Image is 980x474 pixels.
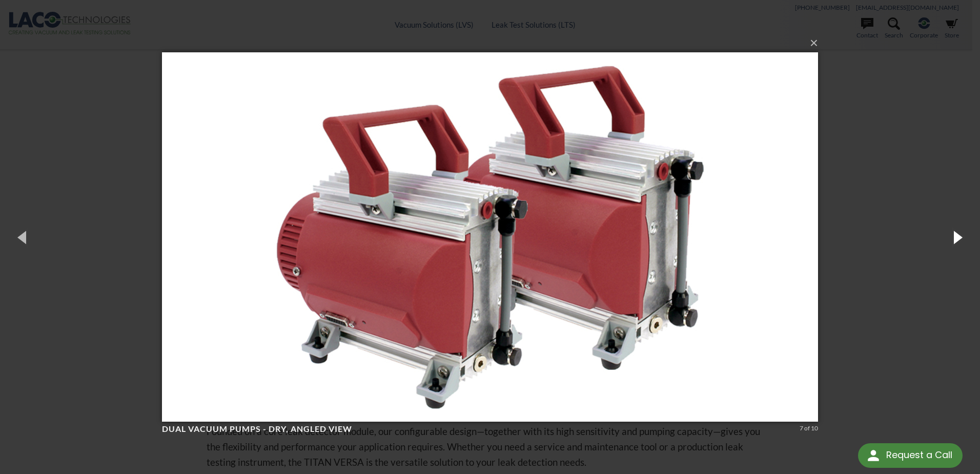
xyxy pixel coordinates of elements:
div: 7 of 10 [800,424,818,433]
div: Request a Call [886,443,952,467]
button: × [165,32,821,54]
img: round button [865,447,882,464]
img: Dual Vacuum Pumps - Dry, angled view [162,32,818,442]
div: Request a Call [858,443,963,468]
h4: Dual Vacuum Pumps - Dry, angled view [162,424,800,434]
button: Next (Right arrow key) [934,209,980,265]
